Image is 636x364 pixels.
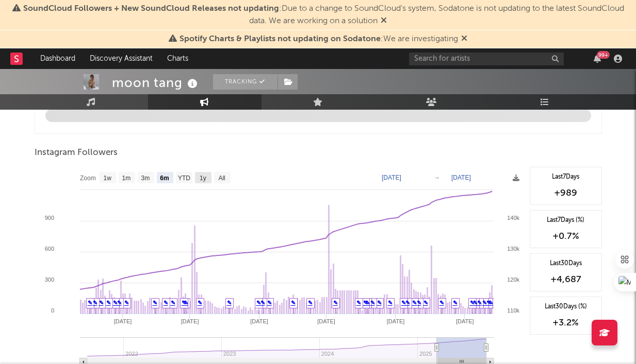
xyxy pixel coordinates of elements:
a: ✎ [482,300,487,306]
button: 99+ [594,55,601,63]
text: [DATE] [250,318,268,324]
a: ✎ [388,300,393,306]
a: ✎ [308,300,313,306]
text: 120k [507,276,519,283]
a: ✎ [423,300,428,306]
a: ✎ [291,300,296,306]
a: ✎ [260,300,265,306]
text: 6m [160,175,169,182]
text: [DATE] [113,318,132,324]
a: Charts [160,48,195,69]
a: ✎ [88,300,92,306]
text: [DATE] [386,318,404,324]
div: +989 [535,187,596,199]
a: ✎ [363,300,368,306]
a: ✎ [439,300,444,306]
a: ✎ [477,300,482,306]
div: +3.2 % [535,317,596,329]
a: ✎ [470,300,475,306]
div: +4,687 [535,273,596,286]
a: ✎ [164,300,168,306]
text: 140k [507,215,519,221]
text: → [434,174,440,181]
button: Tracking [213,74,278,90]
span: Spotify Charts & Playlists not updating on Sodatone [180,35,381,43]
a: ✎ [171,300,175,306]
a: Discovery Assistant [83,48,160,69]
a: ✎ [227,300,232,306]
a: ✎ [356,300,361,306]
a: ✎ [401,300,406,306]
span: Dismiss [381,17,387,25]
text: 3m [141,175,150,182]
div: Last 7 Days [535,172,596,182]
a: ✎ [417,300,421,306]
a: ✎ [124,300,129,306]
a: ✎ [198,300,202,306]
text: [DATE] [317,318,335,324]
text: 1w [103,175,111,182]
a: ✎ [412,300,417,306]
div: Last 30 Days (%) [535,302,596,311]
a: ✎ [370,300,375,306]
a: Dashboard [33,48,83,69]
a: ✎ [93,300,97,306]
text: 900 [44,215,54,221]
text: 1y [200,175,206,182]
a: ✎ [486,300,491,306]
a: ✎ [453,300,458,306]
text: 300 [44,276,54,283]
text: 1m [122,175,131,182]
a: ✎ [473,300,478,306]
a: ✎ [267,300,272,306]
span: : We are investigating [180,35,458,43]
text: 0 [51,307,54,314]
a: ✎ [405,300,410,306]
text: Zoom [80,175,96,182]
a: ✎ [113,300,118,306]
span: : Due to a change to SoundCloud's system, Sodatone is not updating to the latest SoundCloud data.... [23,5,624,25]
span: Dismiss [461,35,467,43]
div: +0.7 % [535,230,596,242]
a: ✎ [99,300,104,306]
text: All [218,175,225,182]
div: Last 7 Days (%) [535,216,596,225]
text: [DATE] [181,318,199,324]
text: 130k [507,246,519,252]
div: moon tang [112,74,200,91]
span: Instagram Followers [35,147,118,159]
text: [DATE] [456,318,474,324]
a: ✎ [333,300,338,306]
text: 110k [507,307,519,314]
a: ✎ [117,300,122,306]
text: [DATE] [382,174,401,181]
div: 99 + [597,51,610,59]
a: ✎ [153,300,157,306]
a: ✎ [106,300,111,306]
a: ✎ [256,300,261,306]
a: ✎ [182,300,186,306]
text: YTD [177,175,190,182]
text: [DATE] [451,174,471,181]
a: ✎ [377,300,382,306]
span: SoundCloud Followers + New SoundCloud Releases not updating [23,5,279,13]
text: 600 [44,246,54,252]
div: Last 30 Days [535,259,596,268]
input: Search for artists [409,53,564,65]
